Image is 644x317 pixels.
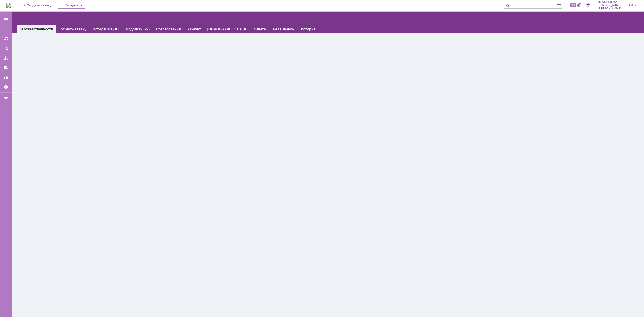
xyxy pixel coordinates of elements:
[2,34,10,43] a: Заявки на командах
[6,3,11,8] a: Перейти на домашнюю страницу
[598,7,621,10] span: [PERSON_NAME]
[557,2,562,8] span: Расширенный поиск
[20,27,53,31] a: В ответственности
[60,27,86,31] a: Создать заявку
[113,27,119,31] div: (10)
[2,54,10,62] a: Мои заявки
[126,27,143,31] a: Подписки
[273,27,294,31] a: База знаний
[598,1,621,4] span: Мукминьзянов
[2,83,10,91] a: Настройки
[254,27,267,31] a: Отчеты
[301,27,315,31] a: История
[2,25,10,33] a: Создать заявку
[2,73,10,82] a: Отчеты
[598,4,621,7] span: [PERSON_NAME]
[144,27,150,31] div: (27)
[6,3,11,8] img: logo
[187,27,201,31] a: Аккаунт
[93,27,112,31] a: Исходящие
[570,3,576,7] span: 12
[207,27,247,31] a: [DEMOGRAPHIC_DATA]
[156,27,181,31] a: Согласования
[585,2,591,9] a: Перейти в интерфейс администратора
[2,44,10,53] a: Заявки в моей ответственности
[58,2,85,9] div: Создать
[2,63,10,72] a: Мои согласования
